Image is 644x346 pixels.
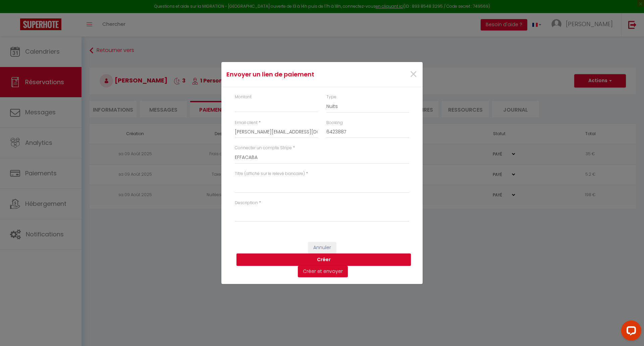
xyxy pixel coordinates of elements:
[236,253,411,266] button: Créer
[308,242,336,253] button: Annuler
[326,94,336,100] label: Type
[298,266,348,277] button: Créer et envoyer
[235,120,258,126] label: Email client
[326,120,343,126] label: Booking
[226,70,351,79] h4: Envoyer un lien de paiement
[616,318,644,346] iframe: LiveChat chat widget
[235,200,258,206] label: Description
[409,67,418,82] button: Close
[235,145,292,151] label: Connecter un compte Stripe
[235,94,252,100] label: Montant
[235,171,305,177] label: Titre (affiché sur le relevé bancaire)
[409,64,418,84] span: ×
